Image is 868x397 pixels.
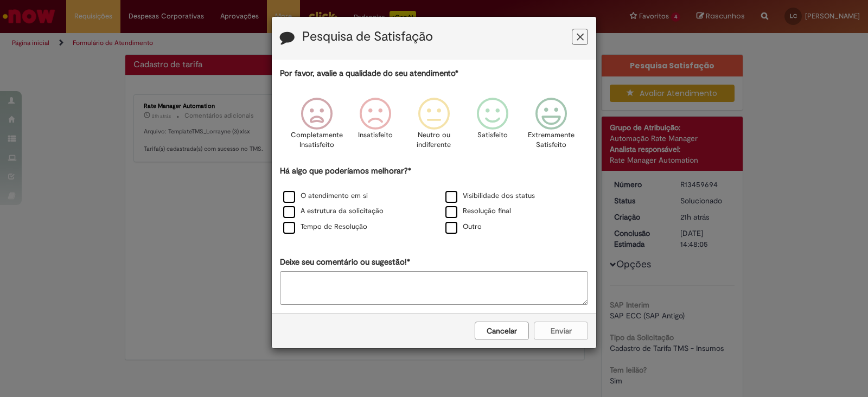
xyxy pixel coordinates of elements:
[406,89,462,164] div: Neutro ou indiferente
[348,89,403,164] div: Insatisfeito
[414,130,454,150] p: Neutro ou indiferente
[477,130,508,140] p: Satisfeito
[528,130,575,150] p: Extremamente Satisfeito
[283,206,384,216] label: A estrutura da solicitação
[280,165,588,235] div: Há algo que poderíamos melhorar?*
[358,130,393,140] p: Insatisfeito
[445,222,482,232] label: Outro
[280,257,410,268] label: Deixe seu comentário ou sugestão!*
[445,191,535,201] label: Visibilidade dos status
[465,89,520,164] div: Satisfeito
[302,30,433,44] label: Pesquisa de Satisfação
[524,89,579,164] div: Extremamente Satisfeito
[283,191,368,201] label: O atendimento em si
[291,130,343,150] p: Completamente Insatisfeito
[475,322,529,340] button: Cancelar
[289,89,344,164] div: Completamente Insatisfeito
[280,68,458,79] label: Por favor, avalie a qualidade do seu atendimento*
[283,222,367,232] label: Tempo de Resolução
[445,206,511,216] label: Resolução final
